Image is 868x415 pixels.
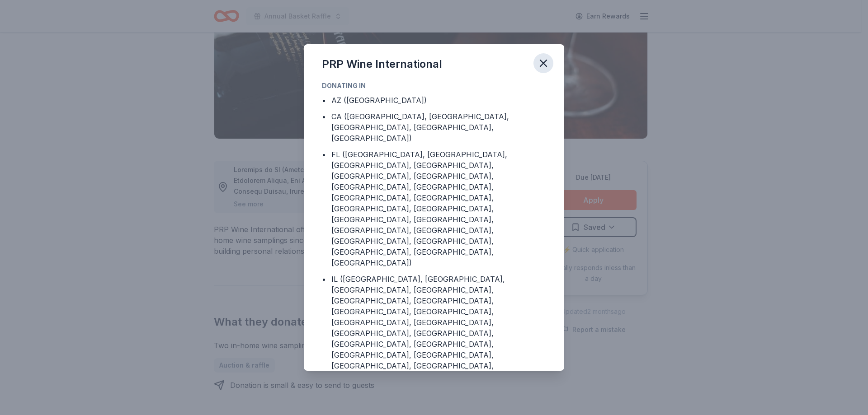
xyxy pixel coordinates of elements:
div: • [322,149,326,160]
div: FL ([GEOGRAPHIC_DATA], [GEOGRAPHIC_DATA], [GEOGRAPHIC_DATA], [GEOGRAPHIC_DATA], [GEOGRAPHIC_DATA]... [331,149,546,268]
div: • [322,95,326,106]
div: PRP Wine International [322,57,442,71]
div: • [322,274,326,284]
div: Donating in [322,80,546,91]
div: IL ([GEOGRAPHIC_DATA], [GEOGRAPHIC_DATA], [GEOGRAPHIC_DATA], [GEOGRAPHIC_DATA], [GEOGRAPHIC_DATA]... [331,274,546,415]
div: AZ ([GEOGRAPHIC_DATA]) [331,95,427,106]
div: • [322,111,326,122]
div: CA ([GEOGRAPHIC_DATA], [GEOGRAPHIC_DATA], [GEOGRAPHIC_DATA], [GEOGRAPHIC_DATA], [GEOGRAPHIC_DATA]) [331,111,546,144]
